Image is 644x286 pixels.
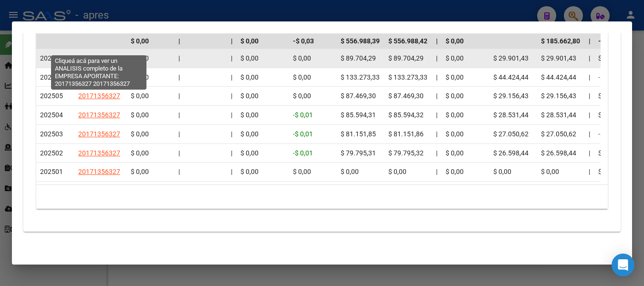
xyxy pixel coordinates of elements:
[446,111,464,119] span: $ 0,00
[388,111,424,119] span: $ 85.594,32
[589,168,590,175] span: |
[40,130,63,138] span: 202503
[341,37,380,45] span: $ 556.988,39
[240,92,259,100] span: $ 0,00
[541,111,576,119] span: $ 28.531,44
[589,92,590,100] span: |
[436,149,437,157] span: |
[240,130,259,138] span: $ 0,00
[240,73,259,81] span: $ 0,00
[293,111,313,119] span: -$ 0,01
[436,37,438,45] span: |
[598,92,616,100] span: $ 0,00
[493,168,511,175] span: $ 0,00
[131,92,149,100] span: $ 0,00
[240,111,259,119] span: $ 0,00
[231,130,232,138] span: |
[446,54,464,62] span: $ 0,00
[293,168,311,175] span: $ 0,00
[78,54,120,62] span: 20171356327
[541,73,576,81] span: $ 44.424,44
[178,149,180,157] span: |
[240,168,259,175] span: $ 0,00
[589,111,590,119] span: |
[341,168,359,175] span: $ 0,00
[388,149,424,157] span: $ 79.795,32
[240,37,259,45] span: $ 0,00
[341,92,376,100] span: $ 87.469,30
[598,37,619,45] span: -$ 0,02
[589,37,591,45] span: |
[178,130,180,138] span: |
[388,130,424,138] span: $ 81.151,86
[178,111,180,119] span: |
[446,168,464,175] span: $ 0,00
[446,37,464,45] span: $ 0,00
[493,73,529,81] span: $ 44.424,44
[598,130,618,138] span: -$ 0,01
[178,54,180,62] span: |
[231,92,232,100] span: |
[541,149,576,157] span: $ 26.598,44
[293,130,313,138] span: -$ 0,01
[446,92,464,100] span: $ 0,00
[436,111,437,119] span: |
[589,73,590,81] span: |
[131,168,149,175] span: $ 0,00
[388,92,424,100] span: $ 87.469,30
[446,149,464,157] span: $ 0,00
[131,111,149,119] span: $ 0,00
[436,92,437,100] span: |
[598,149,616,157] span: $ 0,00
[293,54,311,62] span: $ 0,00
[436,73,437,81] span: |
[131,37,149,45] span: $ 0,00
[78,73,120,81] span: 20171356327
[598,73,618,81] span: -$ 0,01
[293,37,314,45] span: -$ 0,03
[131,149,149,157] span: $ 0,00
[446,130,464,138] span: $ 0,00
[598,168,616,175] span: $ 0,00
[240,54,259,62] span: $ 0,00
[589,130,590,138] span: |
[341,54,376,62] span: $ 89.704,29
[589,149,590,157] span: |
[388,168,406,175] span: $ 0,00
[341,130,376,138] span: $ 81.151,85
[78,149,120,157] span: 20171356327
[293,73,311,81] span: $ 0,00
[231,73,232,81] span: |
[78,111,120,119] span: 20171356327
[541,37,580,45] span: $ 185.662,80
[341,149,376,157] span: $ 79.795,31
[612,254,634,276] div: Open Intercom Messenger
[240,149,259,157] span: $ 0,00
[388,37,427,45] span: $ 556.988,42
[493,54,529,62] span: $ 29.901,43
[446,73,464,81] span: $ 0,00
[493,130,529,138] span: $ 27.050,62
[178,92,180,100] span: |
[341,73,380,81] span: $ 133.273,33
[541,130,576,138] span: $ 27.050,62
[388,73,427,81] span: $ 133.273,33
[231,111,232,119] span: |
[493,149,529,157] span: $ 26.598,44
[541,168,559,175] span: $ 0,00
[293,149,313,157] span: -$ 0,01
[436,54,437,62] span: |
[178,168,180,175] span: |
[388,54,424,62] span: $ 89.704,29
[293,92,311,100] span: $ 0,00
[436,168,437,175] span: |
[78,92,120,100] span: 20171356327
[131,130,149,138] span: $ 0,00
[589,54,590,62] span: |
[78,168,120,175] span: 20171356327
[231,168,232,175] span: |
[436,130,437,138] span: |
[40,111,63,119] span: 202504
[493,111,529,119] span: $ 28.531,44
[178,37,180,45] span: |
